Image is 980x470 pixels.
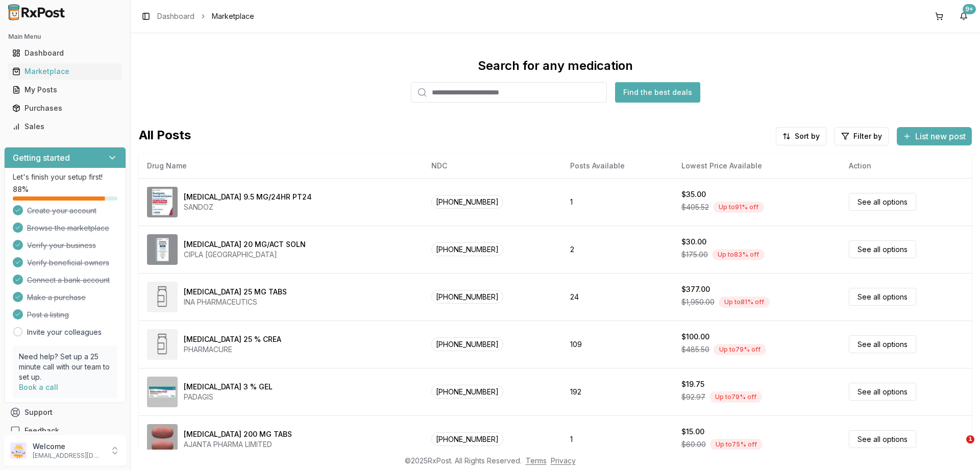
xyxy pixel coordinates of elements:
[681,332,709,342] div: $100.00
[157,11,254,21] nav: breadcrumb
[615,82,700,103] button: Find the best deals
[681,344,709,355] span: $485.50
[4,422,126,440] button: Feedback
[681,392,705,402] span: $92.97
[562,226,673,273] td: 2
[4,63,126,80] button: Marketplace
[24,426,59,436] span: Feedback
[897,132,972,142] a: List new post
[27,206,96,216] span: Create your account
[12,48,118,58] div: Dashboard
[849,240,916,258] a: See all options
[776,127,826,145] button: Sort by
[945,435,970,460] iframe: Intercom live chat
[19,383,58,391] a: Book a call
[710,439,763,450] div: Up to 75 % off
[681,250,708,260] span: $175.00
[139,127,191,145] span: All Posts
[12,66,118,77] div: Marketplace
[562,273,673,320] td: 24
[713,202,764,213] div: Up to 91 % off
[4,4,69,20] img: RxPost Logo
[27,258,109,268] span: Verify beneficial owners
[8,44,122,62] a: Dashboard
[13,152,70,164] h3: Getting started
[431,385,503,399] span: [PHONE_NUMBER]
[835,127,889,145] button: Filter by
[431,290,503,304] span: [PHONE_NUMBER]
[431,242,503,256] span: [PHONE_NUMBER]
[4,118,126,135] button: Sales
[184,297,287,307] div: INA PHARMACEUTICS
[849,430,916,448] a: See all options
[10,442,27,459] img: User avatar
[673,154,841,178] th: Lowest Price Available
[478,58,633,74] div: Search for any medication
[795,131,820,141] span: Sort by
[184,392,273,402] div: PADAGIS
[147,329,178,360] img: Methyl Salicylate 25 % CREA
[184,239,306,250] div: [MEDICAL_DATA] 20 MG/ACT SOLN
[4,82,126,98] button: My Posts
[33,452,104,460] p: [EMAIL_ADDRESS][DOMAIN_NAME]
[184,429,292,439] div: [MEDICAL_DATA] 200 MG TABS
[681,427,704,437] div: $15.00
[423,154,561,178] th: NDC
[714,344,766,355] div: Up to 79 % off
[719,296,770,308] div: Up to 81 % off
[681,297,715,307] span: $1,950.00
[8,117,122,136] a: Sales
[8,81,122,99] a: My Posts
[27,275,110,285] span: Connect a bank account
[184,344,281,355] div: PHARMACURE
[147,234,178,265] img: SUMAtriptan 20 MG/ACT SOLN
[8,33,122,41] h2: Main Menu
[184,192,312,202] div: [MEDICAL_DATA] 9.5 MG/24HR PT24
[431,337,503,351] span: [PHONE_NUMBER]
[13,184,29,194] span: 88 %
[955,8,972,24] button: 9+
[915,130,966,142] span: List new post
[841,154,972,178] th: Action
[681,202,709,212] span: $405.52
[212,11,254,21] span: Marketplace
[966,435,974,443] span: 1
[849,335,916,353] a: See all options
[849,193,916,211] a: See all options
[849,383,916,401] a: See all options
[4,45,126,61] button: Dashboard
[184,439,292,450] div: AJANTA PHARMA LIMITED
[147,282,178,312] img: Diclofenac Potassium 25 MG TABS
[27,223,109,233] span: Browse the marketplace
[562,320,673,368] td: 109
[551,456,576,465] a: Privacy
[681,379,704,389] div: $19.75
[12,103,118,113] div: Purchases
[27,292,86,303] span: Make a purchase
[712,249,765,260] div: Up to 83 % off
[526,456,547,465] a: Terms
[8,99,122,117] a: Purchases
[853,131,882,141] span: Filter by
[709,391,762,403] div: Up to 79 % off
[897,127,972,145] button: List new post
[147,424,178,455] img: Entacapone 200 MG TABS
[27,310,69,320] span: Post a listing
[147,377,178,407] img: Diclofenac Sodium 3 % GEL
[12,85,118,95] div: My Posts
[4,100,126,116] button: Purchases
[562,415,673,463] td: 1
[184,202,312,212] div: SANDOZ
[681,284,710,294] div: $377.00
[147,187,178,217] img: Rivastigmine 9.5 MG/24HR PT24
[33,441,104,452] p: Welcome
[184,287,287,297] div: [MEDICAL_DATA] 25 MG TABS
[184,250,306,260] div: CIPLA [GEOGRAPHIC_DATA]
[139,154,423,178] th: Drug Name
[19,352,111,382] p: Need help? Set up a 25 minute call with our team to set up.
[681,189,706,200] div: $35.00
[184,382,273,392] div: [MEDICAL_DATA] 3 % GEL
[681,237,706,247] div: $30.00
[562,368,673,415] td: 192
[184,334,281,344] div: [MEDICAL_DATA] 25 % CREA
